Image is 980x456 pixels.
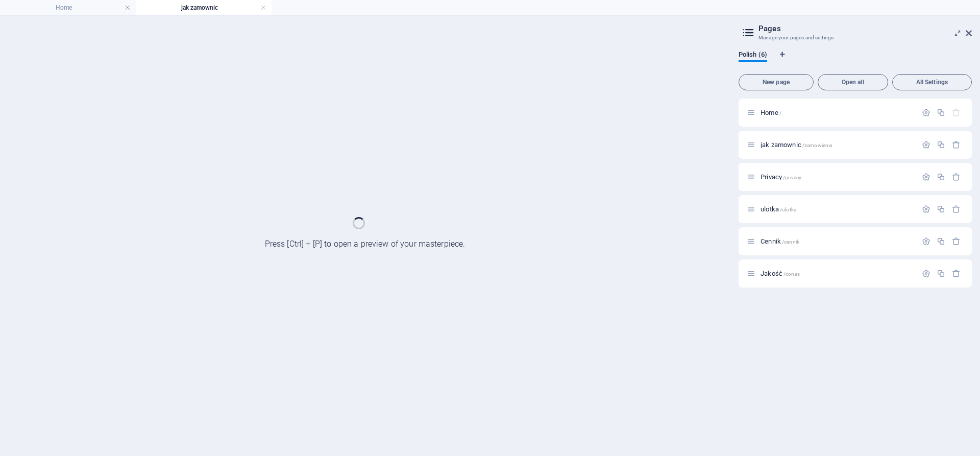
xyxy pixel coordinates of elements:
div: Duplicate [937,173,945,181]
span: Click to open page [761,270,800,277]
div: Duplicate [937,140,945,149]
div: Remove [952,237,961,246]
div: Remove [952,205,961,213]
div: Cennik/cennik [757,238,917,245]
div: The startpage cannot be deleted [952,108,961,117]
div: Language Tabs [739,51,972,70]
div: Settings [922,173,930,181]
span: Click to open page [761,109,781,116]
div: Duplicate [937,205,945,213]
span: / [779,110,781,116]
div: Duplicate [937,269,945,278]
div: Settings [922,269,930,278]
div: Remove [952,173,961,181]
span: /cennik [782,239,799,245]
span: Polish (6) [739,49,767,63]
div: Settings [922,205,930,213]
div: ulotka/ulotka [757,206,917,212]
div: Settings [922,237,930,246]
span: Click to open page [761,173,801,181]
span: Click to open page [761,205,796,213]
div: Settings [922,108,930,117]
div: Home/ [757,109,917,116]
span: jak zamownic [761,141,832,149]
button: All Settings [892,74,972,90]
div: Duplicate [937,108,945,117]
span: Click to open page [761,237,799,245]
button: Open all [818,74,888,90]
span: /conas [783,271,800,277]
div: jak zamownic/zamowienia [757,141,917,148]
span: All Settings [897,79,967,85]
span: New page [743,79,809,85]
span: /ulotka [780,207,796,212]
div: Jakość/conas [757,270,917,277]
div: Privacy/privacy [757,174,917,180]
h3: Manage your pages and settings [758,33,951,42]
h2: Pages [758,24,972,33]
div: Remove [952,140,961,149]
div: Duplicate [937,237,945,246]
div: Settings [922,140,930,149]
span: Open all [822,79,884,85]
h4: jak zamownic [136,2,272,13]
div: Remove [952,269,961,278]
span: /zamowienia [802,142,832,148]
button: New page [739,74,814,90]
span: /privacy [783,175,801,180]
